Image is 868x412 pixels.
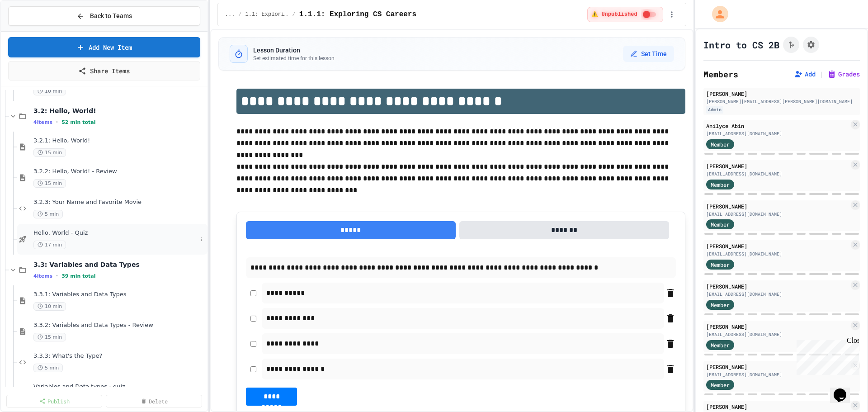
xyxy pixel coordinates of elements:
[623,46,674,62] button: Set Time
[587,7,663,22] div: ⚠️ Students cannot see this content! Click the toggle to publish it and make it visible to your c...
[33,179,66,188] span: 15 min
[33,229,197,237] span: Hello, World - Quiz
[711,220,730,228] span: Member
[33,241,66,249] span: 17 min
[706,251,849,257] div: [EMAIL_ADDRESS][DOMAIN_NAME]
[292,11,296,18] span: /
[197,235,206,244] button: More options
[33,210,63,218] span: 5 min
[33,87,66,95] span: 10 min
[8,6,200,26] button: Back to Teams
[33,199,206,206] span: 3.2.3: Your Name and Favorite Movie
[33,322,206,329] span: 3.3.2: Variables and Data Types - Review
[33,291,206,298] span: 3.3.1: Variables and Data Types
[706,291,849,298] div: [EMAIL_ADDRESS][DOMAIN_NAME]
[245,11,289,18] span: 1.1: Exploring CS Careers
[33,107,206,115] span: 3.2: Hello, World!
[827,70,860,79] button: Grades
[706,202,849,210] div: [PERSON_NAME]
[706,363,849,371] div: [PERSON_NAME]
[33,260,206,269] span: 3.3: Variables and Data Types
[225,11,235,18] span: ...
[56,118,58,126] span: •
[33,352,206,360] span: 3.3.3: What's the Type?
[793,336,859,375] iframe: chat widget
[8,61,200,81] a: Share Items
[706,162,849,170] div: [PERSON_NAME]
[803,37,819,53] button: Assignment Settings
[591,11,637,18] span: ⚠️ Unpublished
[33,137,206,145] span: 3.2.1: Hello, World!
[706,170,849,177] div: [EMAIL_ADDRESS][DOMAIN_NAME]
[706,331,849,338] div: [EMAIL_ADDRESS][DOMAIN_NAME]
[703,38,779,51] h1: Intro to CS 2B
[61,119,95,125] span: 52 min total
[299,9,416,20] span: 1.1.1: Exploring CS Careers
[711,301,730,309] span: Member
[706,322,849,331] div: [PERSON_NAME]
[783,37,799,53] button: Click to see fork details
[706,90,857,98] div: [PERSON_NAME]
[238,11,241,18] span: /
[706,282,849,290] div: [PERSON_NAME]
[90,11,132,21] span: Back to Teams
[33,383,206,391] span: Variables and Data types - quiz
[706,242,849,250] div: [PERSON_NAME]
[706,122,849,130] div: Anilyce Abin
[794,70,816,79] button: Add
[703,4,731,24] div: My Account
[706,211,849,218] div: [EMAIL_ADDRESS][DOMAIN_NAME]
[56,272,58,279] span: •
[711,381,730,389] span: Member
[706,130,849,137] div: [EMAIL_ADDRESS][DOMAIN_NAME]
[4,4,62,57] div: Chat with us now!Close
[33,168,206,175] span: 3.2.2: Hello, World! - Review
[706,403,849,411] div: [PERSON_NAME]
[711,260,730,269] span: Member
[33,273,52,279] span: 4 items
[8,37,200,57] a: Add New Item
[711,180,730,189] span: Member
[61,273,95,279] span: 39 min total
[33,148,66,157] span: 15 min
[819,69,824,80] span: |
[706,98,857,105] div: [PERSON_NAME][EMAIL_ADDRESS][PERSON_NAME][DOMAIN_NAME]
[703,68,738,81] h2: Members
[711,341,730,349] span: Member
[253,46,335,55] h3: Lesson Duration
[33,302,66,311] span: 10 min
[253,55,335,62] p: Set estimated time for this lesson
[106,395,202,407] a: Delete
[830,376,859,403] iframe: chat widget
[33,333,66,341] span: 15 min
[6,395,102,407] a: Publish
[706,371,849,378] div: [EMAIL_ADDRESS][DOMAIN_NAME]
[711,140,730,148] span: Member
[33,364,63,372] span: 5 min
[706,106,723,114] div: Admin
[33,119,52,125] span: 4 items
